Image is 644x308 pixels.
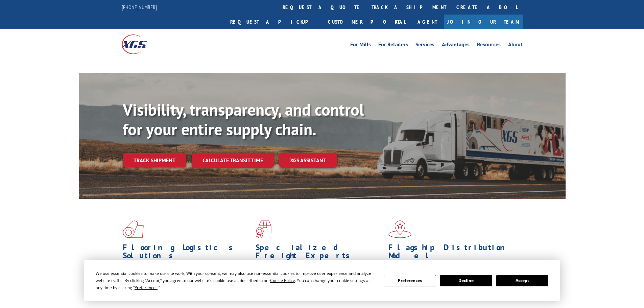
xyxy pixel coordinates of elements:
[440,275,492,286] button: Decline
[135,285,158,290] span: Preferences
[256,220,271,238] img: xgs-icon-focused-on-flooring-red
[444,15,523,29] a: Join Our Team
[122,4,157,10] a: [PHONE_NUMBER]
[388,220,412,238] img: xgs-icon-flagship-distribution-model-red
[84,260,560,301] div: Cookie Consent Prompt
[384,275,436,286] button: Preferences
[256,243,383,263] h1: Specialized Freight Experts
[411,15,444,29] a: Agent
[477,42,501,49] a: Resources
[225,15,323,29] a: Request a pickup
[123,99,364,140] b: Visibility, transparency, and control for your entire supply chain.
[192,153,274,168] a: Calculate transit time
[415,42,434,49] a: Services
[350,42,371,49] a: For Mills
[378,42,408,49] a: For Retailers
[442,42,470,49] a: Advantages
[123,153,186,167] a: Track shipment
[270,278,295,283] span: Cookie Policy
[508,42,523,49] a: About
[388,243,516,263] h1: Flagship Distribution Model
[496,275,548,286] button: Accept
[123,243,251,263] h1: Flooring Logistics Solutions
[323,15,411,29] a: Customer Portal
[96,270,376,291] div: We use essential cookies to make our site work. With your consent, we may also use non-essential ...
[279,153,337,168] a: XGS ASSISTANT
[123,220,144,238] img: xgs-icon-total-supply-chain-intelligence-red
